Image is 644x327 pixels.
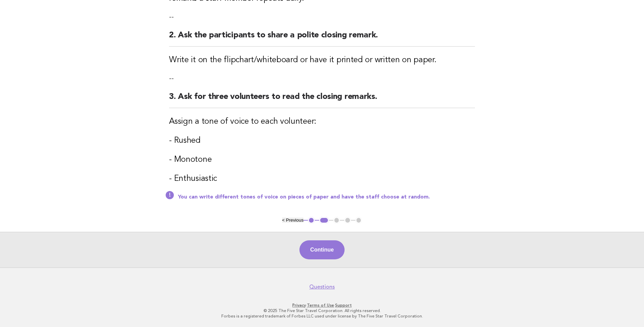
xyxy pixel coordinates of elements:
p: Forbes is a registered trademark of Forbes LLC used under license by The Five Star Travel Corpora... [114,313,530,319]
a: Support [335,303,352,308]
p: You can write different tones of voice on pieces of paper and have the staff choose at random. [178,194,475,201]
p: -- [169,12,475,22]
h2: 3. Ask for three volunteers to read the closing remarks. [169,91,475,108]
button: 1 [308,217,315,224]
button: < Previous [282,218,303,223]
h3: - Enthusiastic [169,173,475,184]
button: Continue [299,240,345,259]
p: -- [169,74,475,83]
p: © 2025 The Five Star Travel Corporation. All rights reserved. [114,308,530,313]
h2: 2. Ask the participants to share a polite closing remark. [169,30,475,47]
h3: - Rushed [169,135,475,146]
a: Terms of Use [307,303,334,308]
button: 2 [319,217,329,224]
h3: Assign a tone of voice to each volunteer: [169,116,475,127]
p: · · [114,303,530,308]
h3: Write it on the flipchart/whiteboard or have it printed or written on paper. [169,55,475,66]
h3: - Monotone [169,154,475,165]
a: Questions [309,283,335,290]
a: Privacy [292,303,306,308]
